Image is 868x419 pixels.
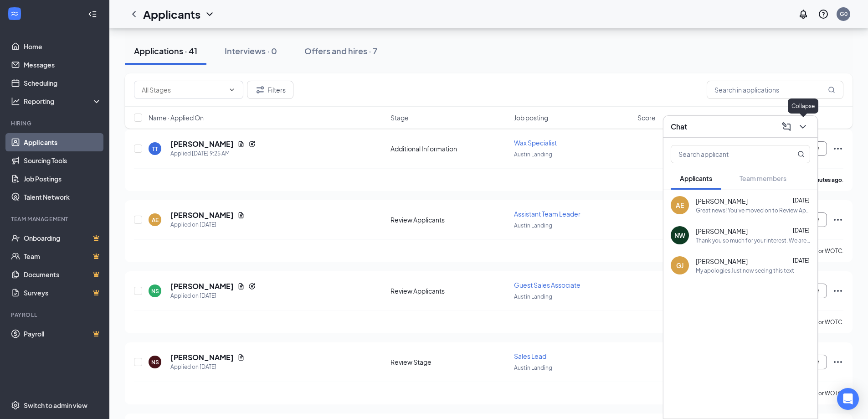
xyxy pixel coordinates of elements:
[24,151,102,170] a: Sourcing Tools
[24,188,102,206] a: Talent Network
[248,140,256,148] svg: Reapply
[514,222,552,229] span: Austin Landing
[24,265,102,284] a: DocumentsCrown
[24,56,102,74] a: Messages
[674,231,685,240] div: NW
[24,284,102,302] a: SurveysCrown
[134,45,197,57] div: Applications · 41
[24,74,102,92] a: Scheduling
[255,84,266,95] svg: Filter
[676,261,683,270] div: GJ
[170,210,234,220] h5: [PERSON_NAME]
[832,214,843,225] svg: Ellipses
[696,197,748,206] span: [PERSON_NAME]
[11,215,100,223] div: Team Management
[390,357,508,367] div: Review Stage
[237,140,245,148] svg: Document
[142,85,225,95] input: All Stages
[152,145,158,153] div: TT
[696,257,748,266] span: [PERSON_NAME]
[696,227,748,236] span: [PERSON_NAME]
[11,97,20,106] svg: Analysis
[170,352,234,362] h5: [PERSON_NAME]
[793,257,810,264] span: [DATE]
[237,354,245,361] svg: Document
[680,174,712,182] span: Applicants
[170,139,234,149] h5: [PERSON_NAME]
[514,151,552,158] span: Austin Landing
[802,176,842,183] b: 19 minutes ago
[24,325,102,343] a: PayrollCrown
[671,145,779,163] input: Search applicant
[170,291,256,300] div: Applied on [DATE]
[304,45,377,57] div: Offers and hires · 7
[818,9,829,20] svg: QuestionInfo
[828,86,835,93] svg: MagnifyingGlass
[225,45,277,57] div: Interviews · 0
[793,227,810,234] span: [DATE]
[837,388,859,410] div: Open Intercom Messenger
[128,9,139,20] svg: ChevronLeft
[797,150,805,158] svg: MagnifyingGlass
[143,6,200,22] h1: Applicants
[832,143,843,154] svg: Ellipses
[671,122,687,132] h3: Chat
[798,9,809,20] svg: Notifications
[514,293,552,300] span: Austin Landing
[390,144,508,153] div: Additional Information
[793,197,810,204] span: [DATE]
[152,216,159,224] div: AE
[24,229,102,247] a: OnboardingCrown
[740,174,786,182] span: Team members
[514,364,552,371] span: Austin Landing
[832,357,843,367] svg: Ellipses
[11,311,100,319] div: Payroll
[151,358,159,366] div: NS
[24,133,102,151] a: Applicants
[696,267,794,274] div: My apologies Just now seeing this text
[840,10,847,18] div: G0
[514,139,557,147] span: Wax Specialist
[151,287,159,295] div: NS
[24,247,102,265] a: TeamCrown
[11,119,100,127] div: Hiring
[24,401,87,410] div: Switch to admin view
[637,113,656,122] span: Score
[696,237,810,244] div: Thank you so much for your interest. We are currently fully staffed however, we will keep your re...
[24,97,102,106] div: Reporting
[781,121,792,132] svg: ComposeMessage
[390,113,409,122] span: Stage
[237,283,245,290] svg: Document
[779,119,794,134] button: ComposeMessage
[676,201,684,210] div: AE
[390,286,508,295] div: Review Applicants
[832,285,843,296] svg: Ellipses
[149,113,204,122] span: Name · Applied On
[237,212,245,219] svg: Document
[788,98,818,114] div: Collapse
[696,207,810,214] div: Great news! You've moved on to Review Applicants, the next stage of the application. We'll reach ...
[248,283,256,290] svg: Reapply
[514,352,546,360] span: Sales Lead
[247,81,293,99] button: Filter Filters
[24,170,102,188] a: Job Postings
[390,215,508,224] div: Review Applicants
[707,81,843,99] input: Search in applications
[88,10,97,19] svg: Collapse
[204,9,215,20] svg: ChevronDown
[228,86,236,93] svg: ChevronDown
[10,9,19,18] svg: WorkstreamLogo
[24,37,102,56] a: Home
[170,281,234,291] h5: [PERSON_NAME]
[11,401,20,410] svg: Settings
[170,362,245,372] div: Applied on [DATE]
[170,220,245,229] div: Applied on [DATE]
[514,281,580,289] span: Guest Sales Associate
[514,113,548,122] span: Job posting
[514,210,580,218] span: Assistant Team Leader
[796,119,810,134] button: ChevronDown
[797,121,808,132] svg: ChevronDown
[170,149,256,158] div: Applied [DATE] 9:25 AM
